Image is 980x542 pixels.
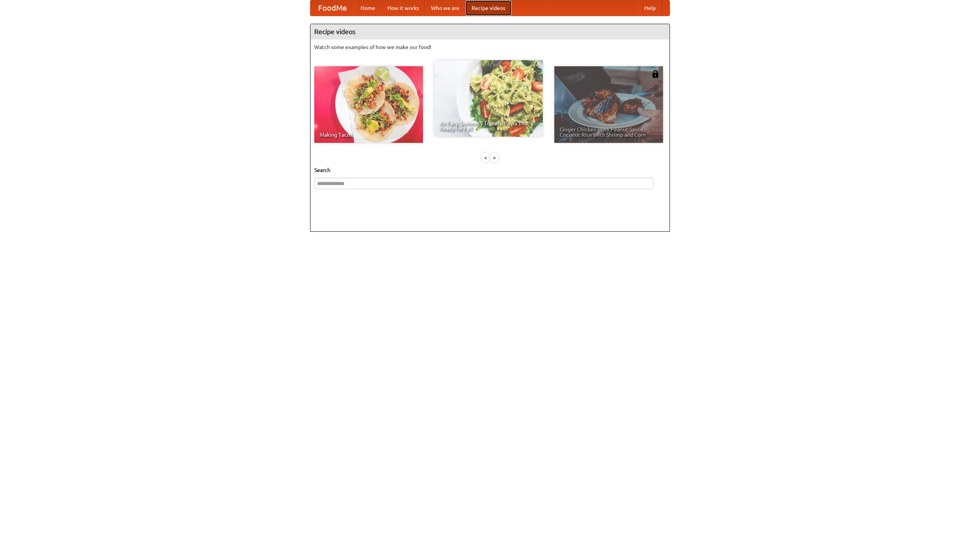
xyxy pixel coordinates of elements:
div: « [482,153,489,162]
span: An Easy, Summery Tomato Pasta That's Ready for Fall [439,121,537,131]
a: Who we are [425,0,465,16]
a: Help [638,0,662,16]
a: FoodMe [310,0,354,16]
a: An Easy, Summery Tomato Pasta That's Ready for Fall [434,60,543,137]
img: 483408.png [652,70,659,78]
a: How it works [381,0,425,16]
a: Recipe videos [465,0,511,16]
a: Home [354,0,381,16]
div: » [491,153,498,162]
span: Making Tacos [320,132,418,138]
h4: Recipe videos [310,24,670,39]
p: Watch some examples of how we make our food! [314,43,666,51]
a: Making Tacos [314,66,423,143]
h5: Search [314,166,666,174]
